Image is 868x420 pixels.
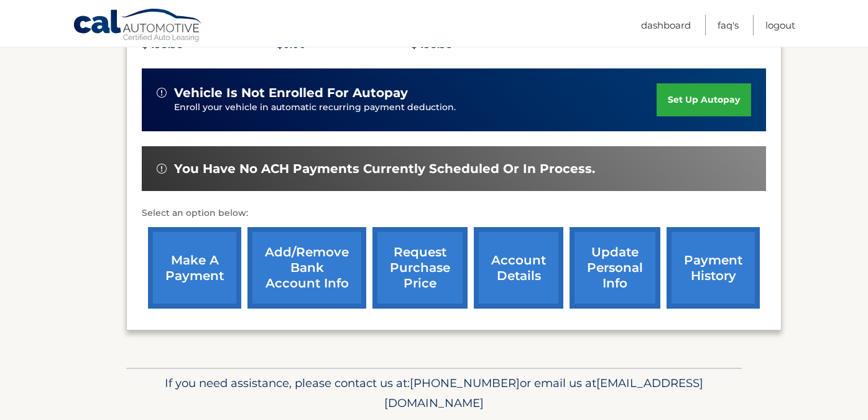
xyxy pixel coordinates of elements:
a: FAQ's [718,15,739,35]
a: account details [474,227,563,309]
p: Select an option below: [142,206,766,221]
a: set up autopay [657,83,751,116]
a: update personal info [570,227,660,309]
img: alert-white.svg [157,164,167,174]
p: If you need assistance, please contact us at: or email us at [134,373,734,413]
a: Logout [765,15,795,35]
span: [PHONE_NUMBER] [410,376,520,390]
a: Dashboard [641,15,691,35]
span: vehicle is not enrolled for autopay [174,85,408,101]
p: Enroll your vehicle in automatic recurring payment deduction. [174,101,657,114]
a: make a payment [148,227,241,309]
a: Add/Remove bank account info [247,227,366,309]
a: request purchase price [372,227,468,309]
span: You have no ACH payments currently scheduled or in process. [174,161,595,177]
a: payment history [667,227,760,309]
span: [EMAIL_ADDRESS][DOMAIN_NAME] [384,376,703,410]
a: Cal Automotive [73,8,203,44]
img: alert-white.svg [157,88,167,98]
